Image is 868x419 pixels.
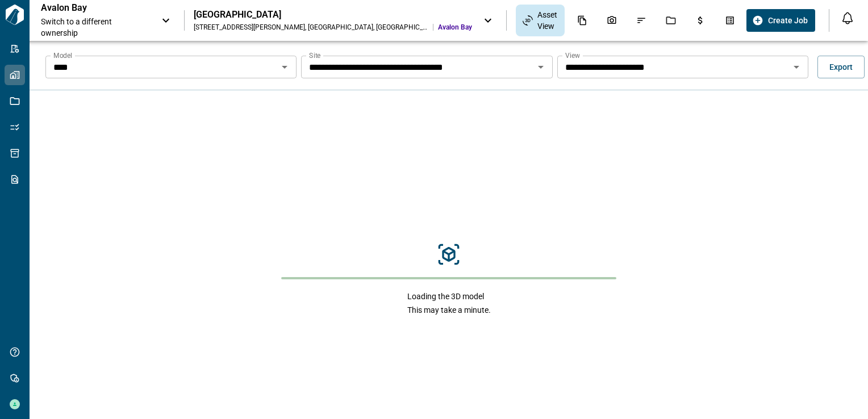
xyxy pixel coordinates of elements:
[407,291,491,302] span: Loading the 3D model
[746,9,815,32] button: Create Job
[629,11,653,30] div: Issues & Info
[533,59,549,75] button: Open
[817,56,865,78] button: Export
[600,11,624,30] div: Photos
[537,9,558,32] span: Asset View
[570,11,594,30] div: Documents
[565,51,580,60] label: View
[309,51,320,60] label: Site
[194,9,472,20] div: [GEOGRAPHIC_DATA]
[788,59,804,75] button: Open
[718,11,742,30] div: Takeoff Center
[829,61,853,73] span: Export
[688,11,712,30] div: Budgets
[768,15,808,26] span: Create Job
[407,304,491,316] span: This may take a minute.
[659,11,683,30] div: Jobs
[41,2,143,14] p: Avalon Bay
[438,23,472,32] span: Avalon Bay
[516,5,565,36] div: Asset View
[53,51,72,60] label: Model
[277,59,293,75] button: Open
[194,23,428,32] div: [STREET_ADDRESS][PERSON_NAME] , [GEOGRAPHIC_DATA] , [GEOGRAPHIC_DATA]
[41,16,150,39] span: Switch to a different ownership
[838,9,857,27] button: Open notification feed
